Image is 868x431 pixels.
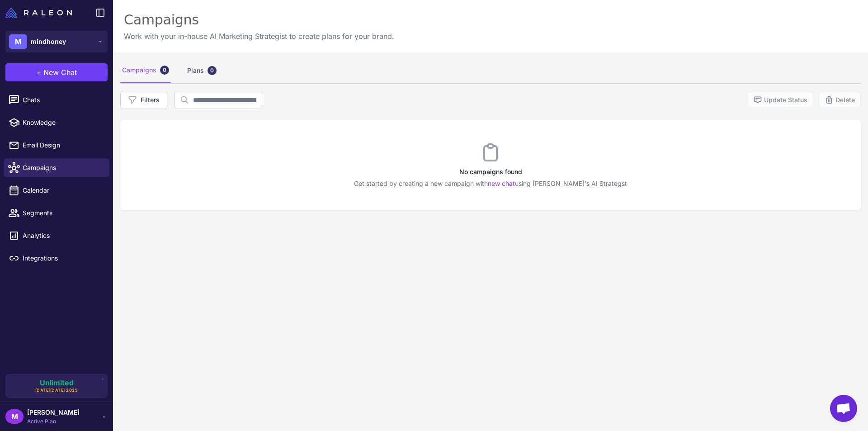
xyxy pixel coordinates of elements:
span: Email Design [23,140,102,150]
span: mindhoney [31,37,66,47]
span: [PERSON_NAME] [27,407,80,417]
span: + [37,67,42,78]
h3: No campaigns found [120,167,861,177]
a: Raleon Logo [5,7,75,18]
span: Knowledge [23,118,102,128]
a: Segments [4,204,109,223]
span: [DATE][DATE] 2025 [35,387,78,393]
div: Campaigns [124,11,394,29]
div: M [9,34,27,49]
span: Integrations [23,253,102,263]
a: Email Design [4,136,109,155]
span: Analytics [23,231,102,241]
button: Delete [819,92,861,108]
div: Campaigns [120,58,171,83]
div: Open chat [830,395,857,422]
p: Work with your in-house AI Marketing Strategist to create plans for your brand. [124,31,394,42]
a: Integrations [4,249,109,268]
button: Filters [120,91,167,109]
span: Campaigns [23,163,102,173]
a: Chats [4,90,109,109]
a: new chat [488,180,515,187]
a: Analytics [4,226,109,245]
span: Calendar [23,185,102,195]
div: M [5,409,24,424]
p: Get started by creating a new campaign with using [PERSON_NAME]'s AI Strategst [120,179,861,189]
div: Plans [185,58,218,83]
a: Knowledge [4,113,109,132]
div: 0 [160,66,169,75]
button: Update Status [747,92,813,108]
span: Active Plan [27,417,80,426]
button: Mmindhoney [5,31,108,52]
span: New Chat [43,67,77,78]
button: +New Chat [5,63,108,81]
span: Unlimited [40,379,74,386]
span: Segments [23,208,102,218]
a: Campaigns [4,158,109,177]
img: Raleon Logo [5,7,72,18]
span: Chats [23,95,102,105]
div: 0 [208,66,217,75]
a: Calendar [4,181,109,200]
